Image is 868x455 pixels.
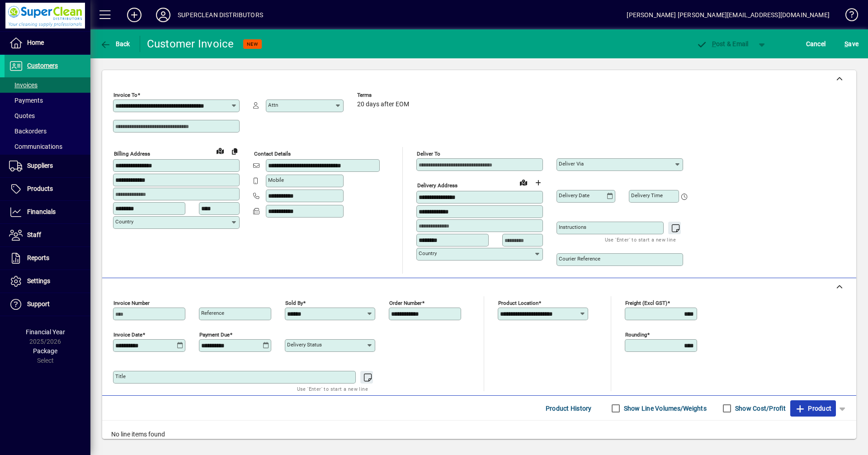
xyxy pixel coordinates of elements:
mat-label: Invoice number [113,300,150,306]
span: Terms [357,92,411,98]
mat-label: Deliver via [559,161,584,167]
a: Invoices [5,77,90,93]
div: [PERSON_NAME] [PERSON_NAME][EMAIL_ADDRESS][DOMAIN_NAME] [627,8,830,22]
span: Product History [546,401,592,416]
span: Support [27,300,50,308]
mat-hint: Use 'Enter' to start a new line [297,384,368,394]
mat-label: Title [115,373,126,379]
span: S [844,40,848,47]
mat-label: Country [115,218,133,225]
a: Settings [5,270,90,293]
button: Copy to Delivery address [227,144,242,158]
span: P [712,40,716,47]
a: Support [5,293,90,316]
span: 20 days after EOM [357,101,409,108]
span: Settings [27,277,50,284]
button: Add [120,7,149,23]
span: Cancel [806,37,826,51]
span: ost & Email [696,40,749,47]
div: No line items found [102,421,856,448]
span: Payments [9,97,43,104]
span: Product [795,401,831,416]
mat-label: Reference [201,310,224,316]
a: Reports [5,247,90,270]
a: Suppliers [5,155,90,177]
mat-label: Order number [389,300,422,306]
span: Invoices [9,81,38,89]
app-page-header-button: Back [90,36,140,52]
a: Knowledge Base [839,2,857,31]
mat-label: Invoice date [113,332,142,338]
mat-hint: Use 'Enter' to start a new line [605,234,676,245]
span: ave [844,37,859,51]
span: Communications [9,143,62,150]
button: Product [790,400,836,417]
a: Backorders [5,123,90,139]
a: Payments [5,93,90,108]
button: Product History [542,400,595,417]
mat-label: Mobile [268,177,284,183]
span: Customers [27,62,58,69]
mat-label: Instructions [559,224,586,230]
a: Products [5,178,90,200]
mat-label: Deliver To [417,151,440,157]
a: Quotes [5,108,90,123]
a: Home [5,32,90,54]
mat-label: Courier Reference [559,256,600,262]
span: Financials [27,208,56,215]
label: Show Line Volumes/Weights [622,404,707,413]
span: Suppliers [27,162,53,169]
mat-label: Delivery status [287,341,322,348]
button: Choose address [531,175,545,190]
mat-label: Product location [498,300,538,306]
mat-label: Sold by [285,300,303,306]
span: Reports [27,254,49,261]
button: Cancel [804,36,828,52]
label: Show Cost/Profit [733,404,786,413]
mat-label: Country [419,250,437,256]
button: Back [98,36,132,52]
span: Staff [27,231,41,238]
mat-label: Invoice To [113,92,137,98]
span: Back [100,40,130,47]
a: View on map [213,143,227,158]
span: Backorders [9,128,47,135]
button: Profile [149,7,178,23]
span: NEW [247,41,258,47]
mat-label: Rounding [625,332,647,338]
a: View on map [516,175,531,190]
mat-label: Delivery time [631,192,663,199]
span: Package [33,347,57,355]
a: Financials [5,201,90,223]
span: Financial Year [26,328,65,336]
span: Quotes [9,112,35,119]
a: Staff [5,224,90,246]
div: SUPERCLEAN DISTRIBUTORS [178,8,263,22]
mat-label: Delivery date [559,192,590,199]
mat-label: Freight (excl GST) [625,300,667,306]
a: Communications [5,139,90,154]
button: Save [842,36,861,52]
mat-label: Payment due [199,332,230,338]
mat-label: Attn [268,102,278,108]
span: Home [27,39,44,46]
button: Post & Email [692,36,753,52]
div: Customer Invoice [147,37,234,51]
span: Products [27,185,53,192]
